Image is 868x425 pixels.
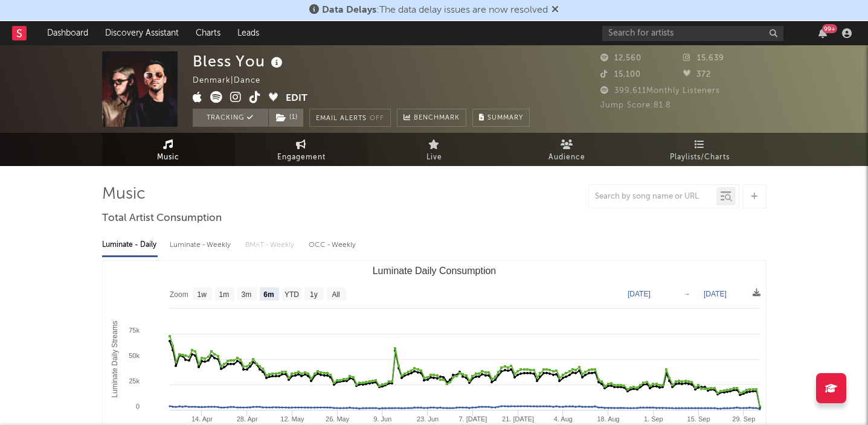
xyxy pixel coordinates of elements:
[97,21,187,45] a: Discovery Assistant
[634,133,767,166] a: Playlists/Charts
[277,150,326,165] span: Engagement
[683,71,711,78] span: 372
[197,290,207,299] text: 1w
[157,150,179,165] span: Music
[187,21,229,45] a: Charts
[102,211,222,226] span: Total Artist Consumption
[487,115,523,121] span: Summary
[600,87,720,95] span: 399,611 Monthly Listeners
[687,415,710,423] text: 15. Sep
[193,51,286,71] div: Bless You
[129,377,140,385] text: 25k
[326,415,350,423] text: 26. May
[502,415,534,423] text: 21. [DATE]
[322,5,376,15] span: Data Delays
[332,290,339,299] text: All
[704,290,727,298] text: [DATE]
[548,150,585,165] span: Audience
[368,133,501,166] a: Live
[372,266,496,276] text: Luminate Daily Consumption
[370,115,384,122] em: Off
[102,235,158,255] div: Luminate - Daily
[39,21,97,45] a: Dashboard
[553,415,572,423] text: 4. Aug
[458,415,487,423] text: 7. [DATE]
[602,26,783,41] input: Search for artists
[501,133,634,166] a: Audience
[417,415,439,423] text: 23. Jun
[310,290,318,299] text: 1y
[589,192,716,202] input: Search by song name or URL
[235,133,368,166] a: Engagement
[280,415,304,423] text: 12. May
[597,415,619,423] text: 18. Aug
[600,54,641,62] span: 12,560
[414,111,460,126] span: Benchmark
[129,352,140,359] text: 50k
[241,290,251,299] text: 3m
[600,71,641,78] span: 15,100
[309,109,391,127] button: Email AlertsOff
[110,321,118,397] text: Luminate Daily Streams
[229,21,268,45] a: Leads
[286,91,307,106] button: Edit
[732,415,755,423] text: 29. Sep
[628,290,651,298] text: [DATE]
[193,74,274,88] div: Denmark | Dance
[373,415,391,423] text: 9. Jun
[472,109,530,127] button: Summary
[683,290,690,298] text: →
[822,24,837,33] div: 99 +
[284,290,298,299] text: YTD
[219,290,229,299] text: 1m
[643,415,663,423] text: 1. Sep
[551,5,559,15] span: Dismiss
[191,415,212,423] text: 14. Apr
[683,54,724,62] span: 15,639
[236,415,257,423] text: 28. Apr
[309,235,357,255] div: OCC - Weekly
[322,5,548,15] span: : The data delay issues are now resolved
[269,109,303,127] button: (1)
[102,133,235,166] a: Music
[170,290,188,299] text: Zoom
[129,327,140,334] text: 75k
[670,150,730,165] span: Playlists/Charts
[426,150,442,165] span: Live
[193,109,268,127] button: Tracking
[135,403,139,410] text: 0
[263,290,274,299] text: 6m
[170,235,233,255] div: Luminate - Weekly
[397,109,466,127] a: Benchmark
[268,109,304,127] span: ( 1 )
[818,28,827,38] button: 99+
[600,101,671,109] span: Jump Score: 81.8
